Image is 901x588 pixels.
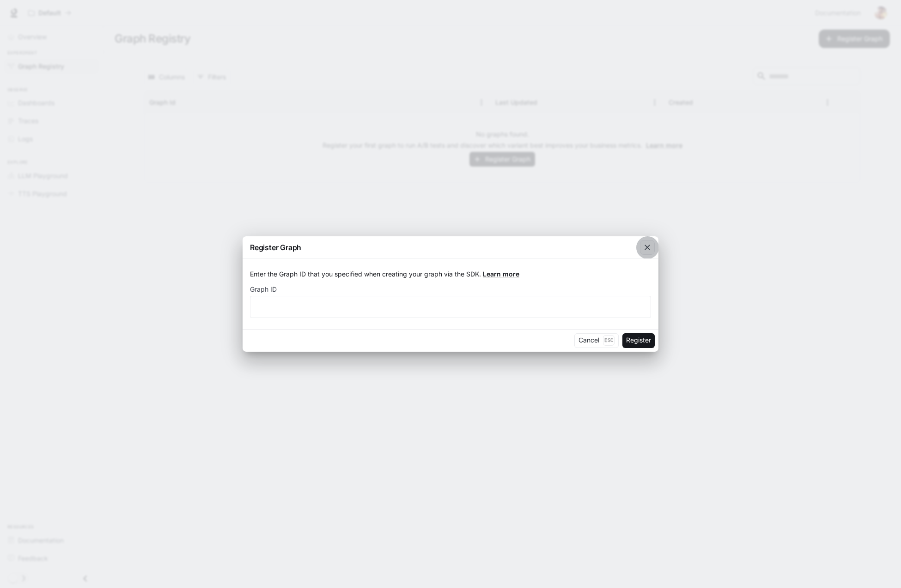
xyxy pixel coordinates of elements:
p: Register Graph [250,242,301,253]
button: CancelEsc [574,333,619,348]
p: Graph ID [250,286,277,293]
p: Esc [603,335,615,345]
a: Learn more [483,270,519,278]
button: Register [622,333,655,348]
p: Enter the Graph ID that you specified when creating your graph via the SDK. [250,270,651,279]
